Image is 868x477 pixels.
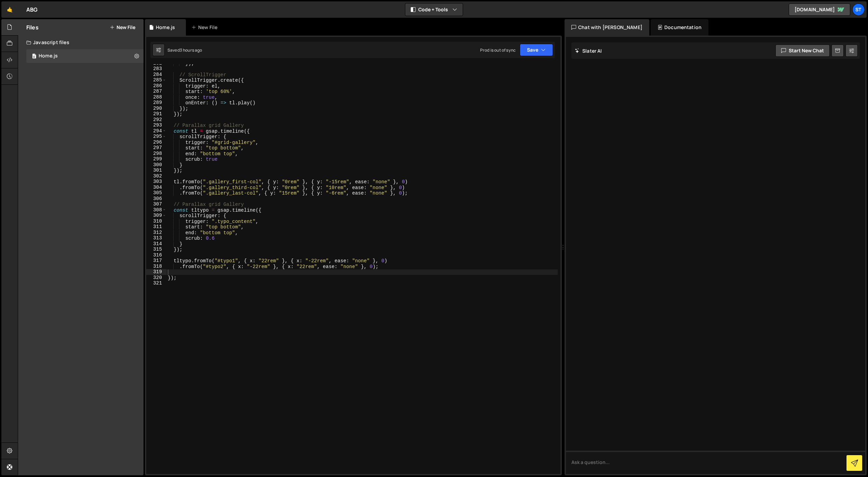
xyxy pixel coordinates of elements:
div: 312 [146,230,166,236]
div: 287 [146,89,166,94]
div: 288 [146,94,166,100]
div: 286 [146,83,166,89]
div: 296 [146,140,166,145]
div: 314 [146,241,166,247]
div: 309 [146,213,166,218]
div: 321 [146,280,166,286]
div: 306 [146,196,166,202]
button: Code + Tools [405,3,463,16]
div: 292 [146,117,166,123]
div: 291 [146,111,166,117]
div: 300 [146,162,166,168]
div: 3 hours ago [180,47,202,53]
div: 295 [146,134,166,140]
div: ABG [26,5,38,14]
div: 284 [146,72,166,78]
div: 303 [146,179,166,185]
div: 317 [146,258,166,264]
div: Chat with [PERSON_NAME] [565,19,649,36]
div: 294 [146,128,166,134]
a: 🤙 [1,1,18,18]
div: 307 [146,201,166,207]
div: 315 [146,247,166,252]
div: 297 [146,145,166,151]
div: 293 [146,122,166,128]
div: 285 [146,77,166,83]
div: New File [191,24,220,31]
div: Home.js [39,53,58,59]
div: 319 [146,269,166,275]
div: 311 [146,224,166,230]
div: 320 [146,275,166,281]
div: 304 [146,185,166,190]
h2: Files [26,24,39,31]
button: Start new chat [775,44,830,57]
div: 290 [146,106,166,111]
div: 313 [146,235,166,241]
a: St [852,3,865,16]
div: 289 [146,100,166,106]
div: 302 [146,173,166,179]
span: 0 [32,54,36,59]
div: Documentation [651,19,708,36]
div: Javascript files [18,36,144,49]
div: 16686/45579.js [26,49,144,63]
div: 305 [146,190,166,196]
div: 298 [146,151,166,157]
div: 310 [146,218,166,224]
div: 299 [146,156,166,162]
div: Prod is out of sync [480,47,516,53]
div: 283 [146,66,166,72]
h2: Slater AI [575,48,602,54]
div: 316 [146,252,166,258]
div: Home.js [156,24,175,31]
div: 308 [146,207,166,213]
div: 318 [146,264,166,269]
div: 301 [146,168,166,173]
button: Save [520,44,553,56]
div: Saved [167,47,202,53]
button: New File [110,25,135,30]
a: [DOMAIN_NAME] [789,3,850,16]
